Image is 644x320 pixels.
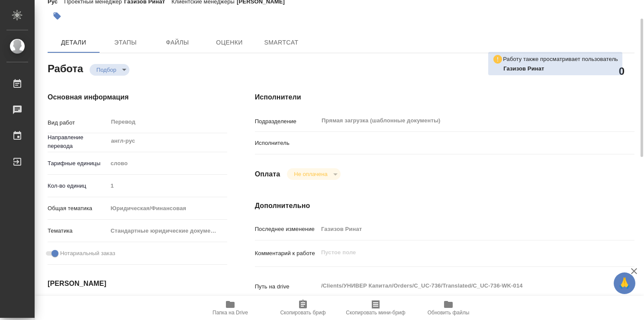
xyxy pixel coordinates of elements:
button: 🙏 [614,272,635,294]
p: Комментарий к работе [255,249,318,258]
h4: Оплата [255,169,280,179]
input: Пустое поле [107,179,227,192]
p: Последнее изменение [255,225,318,234]
span: Детали [53,37,94,48]
span: Файлы [157,37,198,48]
p: Путь на drive [255,282,318,291]
button: Папка на Drive [194,296,267,320]
span: Скопировать бриф [280,310,325,316]
h4: Дополнительно [255,201,634,211]
span: Оценки [209,37,250,48]
p: Тематика [48,227,107,235]
h2: Работа [48,60,83,76]
div: Стандартные юридические документы, договоры, уставы [107,224,227,238]
b: Газизов Ринат [503,65,544,72]
span: Нотариальный заказ [60,249,115,258]
button: Обновить файлы [412,296,485,320]
div: Подбор [287,168,340,180]
input: Пустое поле [318,223,603,235]
div: Юридическая/Финансовая [107,201,227,216]
span: Этапы [105,37,146,48]
h4: [PERSON_NAME] [48,278,220,289]
h4: Исполнители [255,92,634,102]
div: Подбор [90,64,129,76]
span: 🙏 [617,274,632,292]
span: Обновить файлы [428,310,470,316]
p: Вид работ [48,118,107,127]
span: Скопировать мини-бриф [346,310,405,316]
button: Не оплачена [291,170,330,178]
button: Скопировать мини-бриф [339,296,412,320]
p: Направление перевода [48,133,107,150]
h4: Основная информация [48,92,220,102]
button: Скопировать бриф [267,296,339,320]
p: Кол-во единиц [48,182,107,190]
p: Исполнитель [255,139,318,147]
p: Газизов Ринат [503,64,618,73]
p: Общая тематика [48,204,107,213]
p: Подразделение [255,117,318,126]
textarea: /Clients/УНИВЕР Капитал/Orders/C_UC-736/Translated/C_UC-736-WK-014 [318,278,603,293]
p: Работу также просматривает пользователь [503,55,618,64]
button: Добавить тэг [48,6,67,26]
span: Папка на Drive [213,310,248,316]
span: SmartCat [261,37,302,48]
p: Тарифные единицы [48,159,107,168]
button: Подбор [94,66,119,74]
div: слово [107,156,227,171]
